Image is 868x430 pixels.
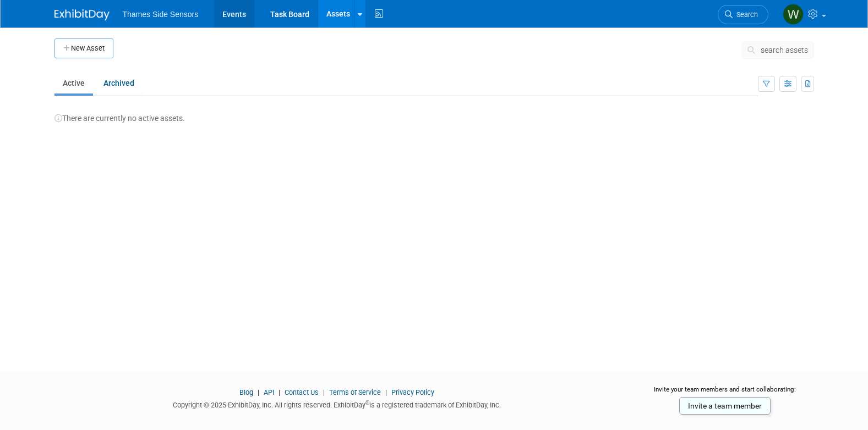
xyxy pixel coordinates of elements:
span: | [255,388,262,396]
a: Active [54,73,93,93]
button: search assets [741,41,814,59]
span: Thames Side Sensors [123,10,199,19]
span: Search [733,10,758,19]
button: New Asset [54,38,113,58]
div: Invite your team members and start collaborating: [636,385,814,401]
a: Invite a team member [679,397,771,415]
a: Search [718,5,768,24]
div: There are currently no active assets. [54,102,814,124]
a: Contact Us [285,388,319,396]
span: | [276,388,283,396]
a: Terms of Service [329,388,381,396]
div: Copyright © 2025 ExhibitDay, Inc. All rights reserved. ExhibitDay is a registered trademark of Ex... [54,398,620,410]
a: API [264,388,274,396]
a: Archived [95,73,143,93]
a: Privacy Policy [391,388,434,396]
sup: ® [365,400,369,406]
span: search assets [761,46,808,54]
img: Will Morse [783,4,804,25]
span: | [383,388,390,396]
a: Blog [239,388,253,396]
span: | [320,388,327,396]
img: ExhibitDay [54,9,110,20]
